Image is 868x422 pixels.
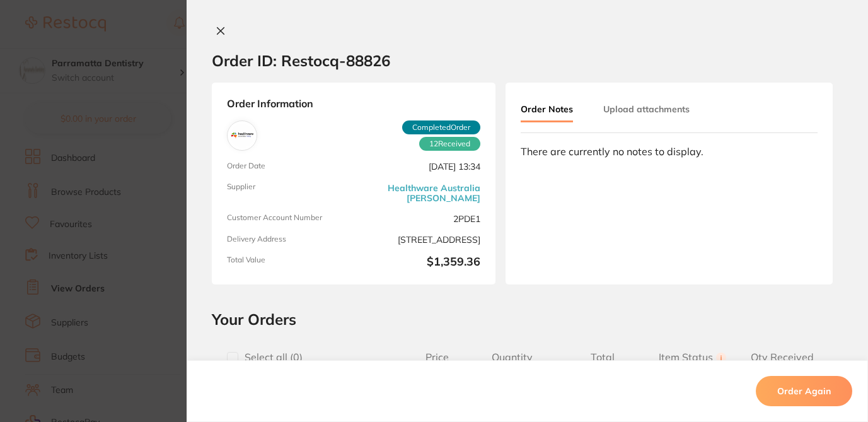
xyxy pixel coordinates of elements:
img: Healthware Australia Ridley [230,124,254,148]
button: Upload attachments [603,98,690,120]
strong: Order Information [227,98,480,110]
span: 2PDE1 [359,213,480,224]
span: Customer Account Number [227,213,349,224]
span: Total Value [227,255,349,269]
span: Select all ( 0 ) [238,351,303,363]
span: Supplier [227,182,349,203]
span: Completed Order [402,120,480,134]
span: Item Status [647,351,738,363]
span: Total [557,351,647,363]
span: [DATE] 13:34 [359,161,480,172]
span: [STREET_ADDRESS] [359,235,480,245]
h2: Your Orders [212,310,843,329]
button: Order Notes [521,98,573,122]
span: Quantity [467,351,557,363]
span: Received [419,137,480,151]
h2: Order ID: Restocq- 88826 [212,51,390,70]
b: $1,359.36 [359,255,480,269]
div: There are currently no notes to display. [521,146,818,157]
span: Delivery Address [227,235,349,245]
a: Healthware Australia [PERSON_NAME] [359,183,480,203]
button: Order Again [756,376,852,406]
span: Price [407,351,467,363]
span: Order Date [227,161,349,172]
span: Qty Received [738,351,828,363]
